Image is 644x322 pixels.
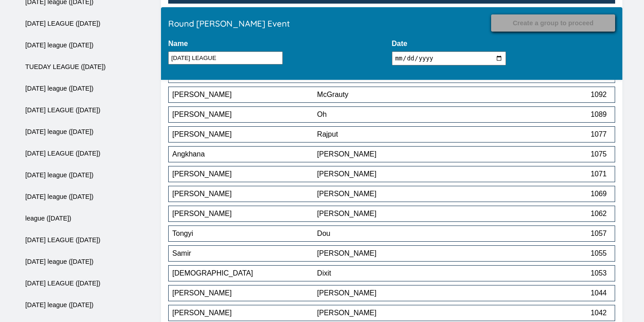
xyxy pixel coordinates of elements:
button: [DEMOGRAPHIC_DATA]Dixit1053 [168,265,615,281]
div: 1092 [462,91,607,99]
button: [DATE] LEAGUE ([DATE]) [22,16,104,31]
div: [PERSON_NAME] [172,289,317,297]
button: [PERSON_NAME]McGrauty1092 [168,87,615,103]
button: [DATE] league ([DATE]) [22,38,97,52]
button: [DATE] LEAGUE ([DATE]) [22,103,104,117]
button: [DATE] league ([DATE]) [22,168,97,182]
div: [PERSON_NAME] [172,110,317,119]
button: [PERSON_NAME][PERSON_NAME]1042 [168,305,615,321]
button: [PERSON_NAME]Rajput1077 [168,126,615,143]
div: 1057 [462,230,607,238]
div: Rajput [317,130,462,138]
div: [PERSON_NAME] [172,170,317,178]
button: Angkhana[PERSON_NAME]1075 [168,146,615,162]
input: Create a group to proceed [491,14,615,32]
input: Example: Friday League [168,51,283,64]
div: [PERSON_NAME] [317,210,462,218]
div: [PERSON_NAME] [172,190,317,198]
button: [PERSON_NAME][PERSON_NAME]1062 [168,206,615,222]
button: [DATE] LEAGUE ([DATE]) [22,146,104,161]
button: TongyiDou1057 [168,225,615,242]
div: [PERSON_NAME] [172,210,317,218]
button: [PERSON_NAME][PERSON_NAME]1071 [168,166,615,182]
div: 1077 [462,130,607,138]
button: [PERSON_NAME][PERSON_NAME]1069 [168,186,615,202]
div: [PERSON_NAME] [172,91,317,99]
button: [PERSON_NAME]Oh1089 [168,106,615,123]
div: Angkhana [172,150,317,158]
button: league ([DATE]) [22,211,75,225]
div: [PERSON_NAME] [172,130,317,138]
label: Name [168,40,392,48]
button: [DATE] league ([DATE]) [22,189,97,204]
div: 1075 [462,150,607,158]
button: Samir[PERSON_NAME]1055 [168,245,615,262]
div: McGrauty [317,91,462,99]
button: [DATE] LEAGUE ([DATE]) [22,276,104,290]
div: Tongyi [172,230,317,238]
div: Dou [317,230,462,238]
div: Oh [317,110,462,119]
button: [DATE] league ([DATE]) [22,298,97,312]
div: [PERSON_NAME] [172,309,317,317]
div: [PERSON_NAME] [317,190,462,198]
div: 1071 [462,170,607,178]
button: [DATE] league ([DATE]) [22,124,97,139]
div: Dixit [317,269,462,277]
div: 1062 [462,210,607,218]
button: [DATE] league ([DATE]) [22,254,97,269]
div: [PERSON_NAME] [317,309,462,317]
div: [PERSON_NAME] [317,249,462,258]
div: Samir [172,249,317,258]
div: [PERSON_NAME] [317,170,462,178]
div: 1053 [462,269,607,277]
label: Date [392,40,616,48]
div: [DEMOGRAPHIC_DATA] [172,269,317,277]
button: [DATE] league ([DATE]) [22,81,97,96]
div: 1044 [462,289,607,297]
div: [PERSON_NAME] [317,150,462,158]
div: [PERSON_NAME] [317,289,462,297]
button: TUEDAY LEAGUE ([DATE]) [22,60,109,74]
div: 1089 [462,110,607,119]
h3: Round [PERSON_NAME] Event [168,18,615,29]
div: 1042 [462,309,607,317]
div: 1055 [462,249,607,258]
div: 1069 [462,190,607,198]
button: [DATE] LEAGUE ([DATE]) [22,233,104,247]
button: [PERSON_NAME][PERSON_NAME]1044 [168,285,615,301]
